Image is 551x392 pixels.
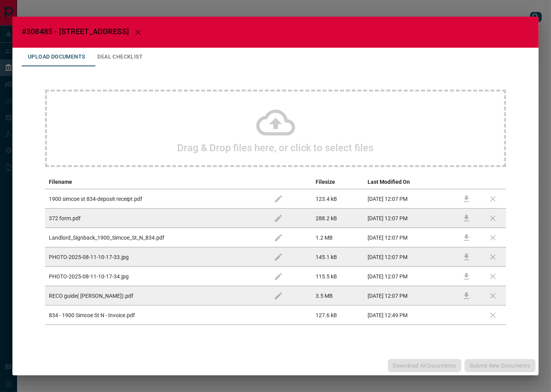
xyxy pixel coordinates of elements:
td: 123.4 kB [312,189,364,209]
th: download action column [453,175,480,189]
th: edit column [265,175,312,189]
td: Landlord_Signback_1900_Simcoe_St_N_834.pdf [45,228,265,247]
div: Drag & Drop files here, or click to select files [45,90,506,167]
td: [DATE] 12:07 PM [364,286,453,306]
td: 372 form.pdf [45,209,265,228]
td: [DATE] 12:49 PM [364,306,453,325]
td: PHOTO-2025-08-11-10-17-33.jpg [45,247,265,267]
th: delete file action column [480,175,506,189]
td: 145.1 kB [312,247,364,267]
td: 3.5 MB [312,286,364,306]
td: [DATE] 12:07 PM [364,209,453,228]
td: PHOTO-2025-08-11-10-17-34.jpg [45,267,265,286]
td: 1.2 MB [312,228,364,247]
td: 834 - 1900 Simcoe St N - Invoice.pdf [45,306,265,325]
h2: Drag & Drop files here, or click to select files [178,142,374,154]
td: RECO guide( [PERSON_NAME]).pdf [45,286,265,306]
td: [DATE] 12:07 PM [364,247,453,267]
th: Filename [45,175,265,189]
button: Deal Checklist [91,48,149,66]
th: Filesize [312,175,364,189]
span: #308485 - [STREET_ADDRESS] [22,27,129,36]
td: 115.5 kB [312,267,364,286]
td: [DATE] 12:07 PM [364,267,453,286]
td: 127.6 kB [312,306,364,325]
td: 288.2 kB [312,209,364,228]
td: 1900 simcoe st 834-deposit receipt.pdf [45,189,265,209]
td: [DATE] 12:07 PM [364,189,453,209]
button: Upload Documents [22,48,91,66]
th: Last Modified On [364,175,453,189]
td: [DATE] 12:07 PM [364,228,453,247]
